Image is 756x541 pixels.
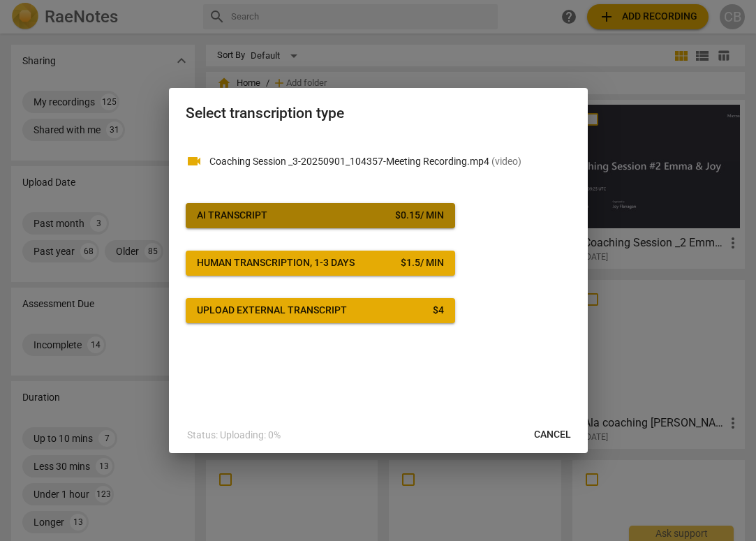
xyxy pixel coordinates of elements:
[186,298,455,323] button: Upload external transcript$4
[186,153,202,170] span: videocam
[401,256,444,270] div: $ 1.5 / min
[197,256,355,270] div: Human transcription, 1-3 days
[187,428,281,443] p: Status: Uploading: 0%
[433,304,444,318] div: $ 4
[197,209,267,223] div: AI Transcript
[534,428,571,442] span: Cancel
[186,105,571,122] h2: Select transcription type
[186,251,455,276] button: Human transcription, 1-3 days$1.5/ min
[186,203,455,228] button: AI Transcript$0.15/ min
[491,156,521,167] span: ( video )
[395,209,444,223] div: $ 0.15 / min
[523,422,582,447] button: Cancel
[209,154,571,169] p: Coaching Session _3-20250901_104357-Meeting Recording.mp4(video)
[197,304,347,318] div: Upload external transcript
